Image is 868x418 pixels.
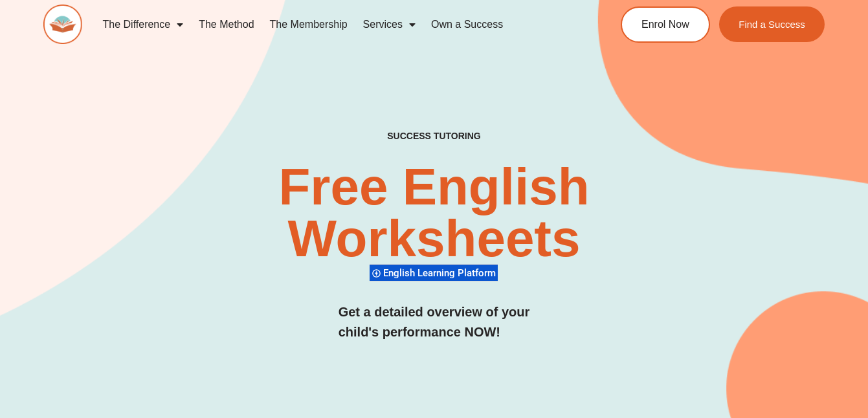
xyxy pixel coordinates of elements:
span: Enrol Now [641,19,689,30]
a: Own a Success [423,10,511,39]
h2: Free English Worksheets​ [176,161,692,265]
a: Services [355,10,423,39]
span: Find a Success [739,19,805,29]
h3: Get a detailed overview of your child's performance NOW! [339,302,530,342]
a: The Difference [95,10,192,39]
a: The Method [191,10,262,39]
h4: SUCCESS TUTORING​ [318,131,550,142]
span: English Learning Platform [383,267,500,279]
a: Find a Success [719,6,825,42]
a: Enrol Now [621,6,710,43]
div: English Learning Platform [370,264,498,281]
nav: Menu [95,10,576,39]
a: The Membership [262,10,355,39]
